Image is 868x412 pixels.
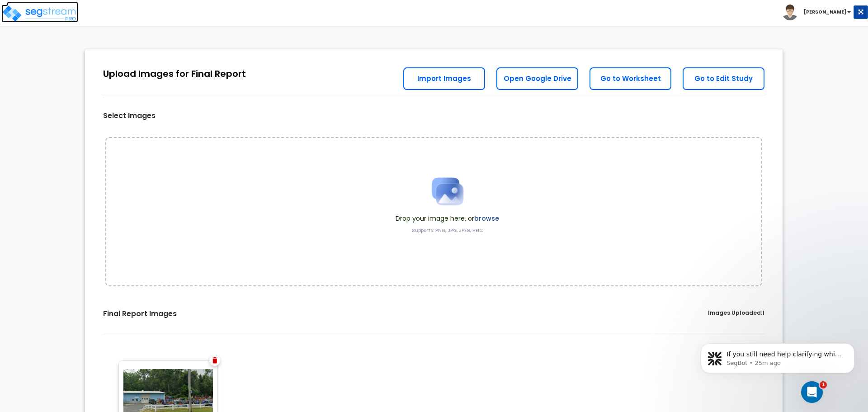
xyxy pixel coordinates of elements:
[1,5,78,23] img: logo_pro_r.png
[412,227,483,234] label: Supports: PNG, JPG, JPEG, HEIC
[801,381,823,403] iframe: Intercom live chat
[804,9,846,15] b: [PERSON_NAME]
[103,111,156,121] label: Select Images
[687,324,868,388] iframe: Intercom notifications message
[474,214,499,223] label: browse
[496,67,578,90] a: Open Google Drive
[39,35,156,43] p: Message from SegBot, sent 25m ago
[782,5,798,20] img: avatar.png
[396,214,499,223] span: Drop your image here, or
[590,67,671,90] a: Go to Worksheet
[425,169,470,214] img: Upload Icon
[39,26,155,78] span: If you still need help clarifying which component to use for your cost segregation study, I’m her...
[403,67,485,90] a: Import Images
[103,67,246,81] div: Upload Images for Final Report
[762,309,764,317] span: 1
[708,309,764,319] label: Images Uploaded:
[103,309,177,319] label: Final Report Images
[683,67,764,90] a: Go to Edit Study
[820,381,827,388] span: 1
[212,357,217,364] img: Trash Icon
